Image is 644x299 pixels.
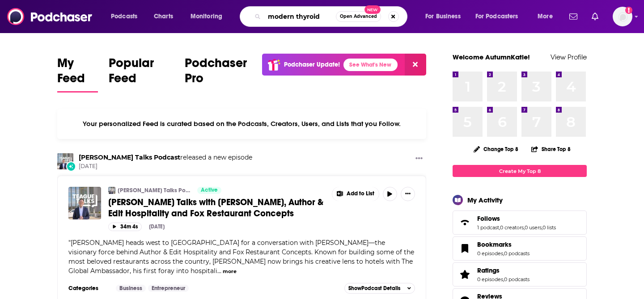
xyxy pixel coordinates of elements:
[284,61,340,68] p: Podchaser Update!
[68,239,414,275] span: "
[191,10,222,23] span: Monitoring
[453,236,587,261] span: Bookmarks
[184,9,234,24] button: open menu
[477,240,512,248] span: Bookmarks
[477,215,556,223] a: Follows
[453,53,530,61] a: Welcome AutumnKatie!
[412,153,426,164] button: Show More Button
[477,266,530,274] a: Ratings
[217,267,221,275] span: ...
[453,262,587,286] span: Ratings
[79,163,252,170] span: [DATE]
[336,11,381,22] button: Open AdvancedNew
[503,276,504,282] span: ,
[477,240,530,248] a: Bookmarks
[347,190,374,197] span: Add to List
[500,224,524,231] a: 0 creators
[551,53,587,61] a: View Profile
[108,197,326,219] a: [PERSON_NAME] Talks with [PERSON_NAME], Author & Edit Hospitality and Fox Restaurant Concepts
[57,109,426,139] div: Your personalized Feed is curated based on the Podcasts, Creators, Users, and Lists that you Follow.
[149,223,165,230] div: [DATE]
[401,187,415,201] button: Show More Button
[613,7,632,26] button: Show profile menu
[477,215,500,223] span: Follows
[148,9,178,24] a: Charts
[538,10,553,23] span: More
[348,285,400,291] span: Show Podcast Details
[456,216,474,229] a: Follows
[118,187,191,194] a: [PERSON_NAME] Talks Podcast
[477,276,503,282] a: 0 episodes
[108,223,142,231] button: 34m 4s
[625,7,632,14] svg: Add a profile image
[531,9,564,24] button: open menu
[57,55,98,91] span: My Feed
[111,10,137,23] span: Podcasts
[68,285,109,292] h3: Categories
[477,266,500,274] span: Ratings
[456,268,474,281] a: Ratings
[504,250,530,257] a: 0 podcasts
[108,187,115,194] img: Teague Talks Podcast
[542,224,542,231] span: ,
[525,224,542,231] a: 0 users
[201,186,218,195] span: Active
[109,55,174,91] span: Popular Feed
[79,153,252,162] h3: released a new episode
[57,153,73,169] img: Teague Talks Podcast
[108,197,323,219] span: [PERSON_NAME] Talks with [PERSON_NAME], Author & Edit Hospitality and Fox Restaurant Concepts
[185,55,257,91] span: Podchaser Pro
[343,59,398,71] a: See What's New
[68,239,414,275] span: [PERSON_NAME] heads west to [GEOGRAPHIC_DATA] for a conversation with [PERSON_NAME]—the visionary...
[524,224,525,231] span: ,
[499,224,500,231] span: ,
[105,9,149,24] button: open menu
[197,187,221,194] a: Active
[57,55,98,93] a: My Feed
[504,276,530,282] a: 0 podcasts
[467,196,503,204] div: My Activity
[109,55,174,93] a: Popular Feed
[340,14,377,19] span: Open Advanced
[453,211,587,235] span: Follows
[613,7,632,26] img: User Profile
[148,285,189,292] a: Entrepreneur
[332,187,379,201] button: Show More Button
[477,224,499,231] a: 1 podcast
[566,9,581,24] a: Show notifications dropdown
[264,9,336,24] input: Search podcasts, credits, & more...
[66,161,76,171] div: New Episode
[475,10,518,23] span: For Podcasters
[531,140,571,158] button: Share Top 8
[468,143,524,155] button: Change Top 8
[154,10,173,23] span: Charts
[248,6,416,27] div: Search podcasts, credits, & more...
[470,9,531,24] button: open menu
[425,10,461,23] span: For Business
[344,283,415,294] button: ShowPodcast Details
[223,268,237,275] button: more
[68,187,101,219] img: Teague Talks with Sam Fox, Author & Edit Hospitality and Fox Restaurant Concepts
[542,224,556,231] a: 0 lists
[456,242,474,255] a: Bookmarks
[7,8,93,25] img: Podchaser - Follow, Share and Rate Podcasts
[503,250,504,257] span: ,
[419,9,472,24] button: open menu
[477,250,503,257] a: 0 episodes
[364,5,381,14] span: New
[453,165,587,177] a: Create My Top 8
[185,55,257,93] a: Podchaser Pro
[588,9,602,24] a: Show notifications dropdown
[116,285,146,292] a: Business
[613,7,632,26] span: Logged in as AutumnKatie
[79,153,180,161] a: Teague Talks Podcast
